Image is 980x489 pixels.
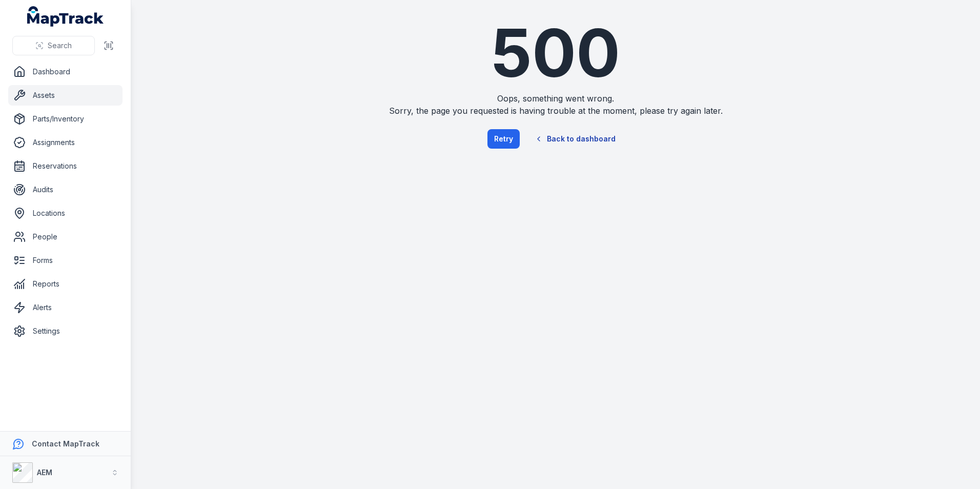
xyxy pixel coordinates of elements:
[12,36,95,55] button: Search
[8,109,122,129] a: Parts/Inventory
[48,40,72,51] span: Search
[8,321,122,341] a: Settings
[8,132,122,153] a: Assignments
[37,468,52,477] strong: AEM
[367,92,744,105] span: Oops, something went wrong.
[8,274,122,294] a: Reports
[27,6,104,27] a: MapTrack
[8,85,122,106] a: Assets
[8,203,122,223] a: Locations
[8,227,122,247] a: People
[8,62,122,82] a: Dashboard
[367,21,744,86] h1: 500
[8,156,122,176] a: Reservations
[8,179,122,200] a: Audits
[8,297,122,318] a: Alerts
[367,105,744,117] span: Sorry, the page you requested is having trouble at the moment, please try again later.
[487,129,520,149] button: Retry
[526,127,624,151] a: Back to dashboard
[32,439,99,448] strong: Contact MapTrack
[8,250,122,271] a: Forms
